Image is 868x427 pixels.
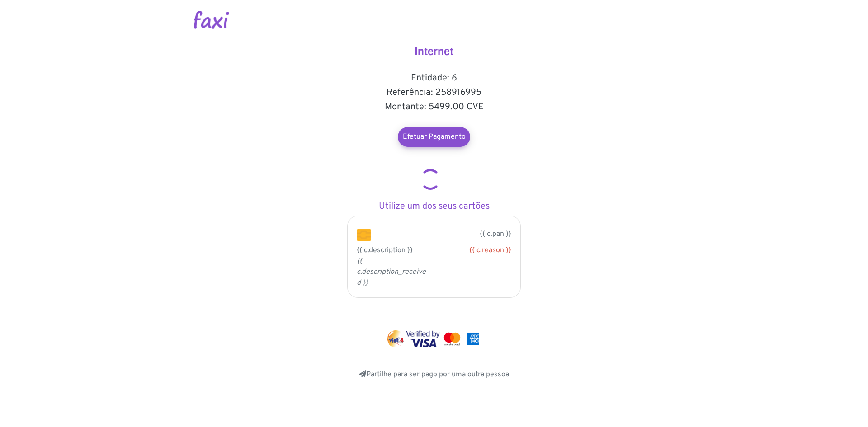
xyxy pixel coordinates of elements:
span: {{ c.description }} [357,246,413,255]
a: Efetuar Pagamento [398,127,470,147]
h5: Utilize um dos seus cartões [344,201,524,212]
a: Partilhe para ser pago por uma outra pessoa [359,370,509,379]
img: chip.png [357,229,371,241]
p: {{ c.pan }} [385,229,511,239]
h5: Referência: 258916995 [344,87,524,98]
i: {{ c.description_received }} [357,257,426,287]
img: mastercard [464,330,481,347]
img: vinti4 [387,330,405,347]
img: visa [406,330,440,347]
h4: Internet [344,45,524,58]
h5: Entidade: 6 [344,73,524,84]
h5: Montante: 5499.00 CVE [344,102,524,113]
div: {{ c.reason }} [441,245,511,256]
img: mastercard [442,330,462,347]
